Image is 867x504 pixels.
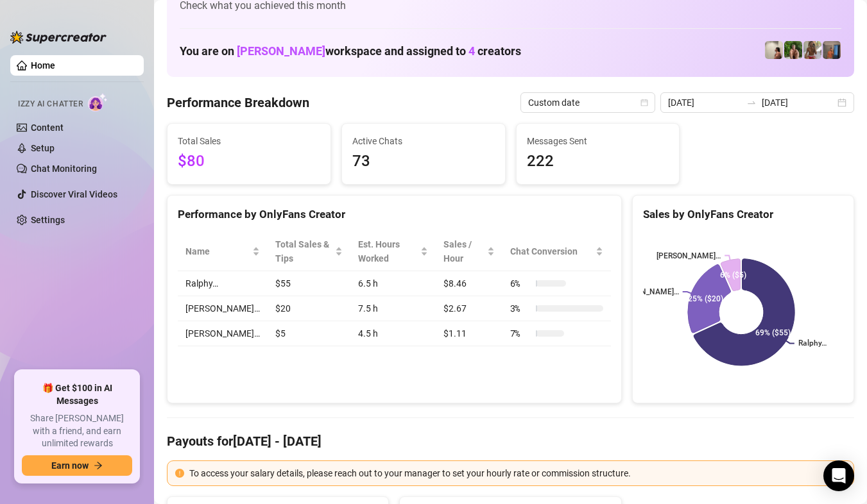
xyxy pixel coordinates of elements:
text: [PERSON_NAME]… [614,287,678,296]
td: Ralphy… [178,271,268,296]
img: AI Chatter [88,93,108,112]
a: Discover Viral Videos [31,189,117,199]
td: $20 [268,296,350,321]
img: Nathaniel [803,41,821,59]
img: Wayne [823,41,841,59]
div: To access your salary details, please reach out to your manager to set your hourly rate or commis... [189,466,846,480]
h1: You are on workspace and assigned to creators [180,44,521,58]
td: [PERSON_NAME]… [178,296,268,321]
th: Sales / Hour [436,232,502,271]
div: Open Intercom Messenger [823,460,854,491]
th: Total Sales & Tips [268,232,350,271]
td: 6.5 h [350,271,436,296]
span: Total Sales [178,134,320,148]
h4: Performance Breakdown [167,94,309,112]
text: Ralphy… [798,339,827,348]
span: 7 % [510,326,531,340]
h4: Payouts for [DATE] - [DATE] [167,432,854,450]
span: Sales / Hour [443,237,485,265]
a: Settings [31,215,65,225]
td: 7.5 h [350,296,436,321]
div: Est. Hours Worked [358,237,418,265]
span: Custom date [528,93,648,112]
td: [PERSON_NAME]… [178,321,268,346]
a: Content [31,122,64,133]
button: Earn nowarrow-right [22,455,132,476]
a: Setup [31,143,55,153]
input: Start date [668,96,741,110]
div: Performance by OnlyFans Creator [178,206,611,223]
span: 🎁 Get $100 in AI Messages [22,382,132,407]
span: 6 % [510,276,531,290]
span: exclamation-circle [175,469,184,478]
div: Sales by OnlyFans Creator [643,206,843,223]
span: Active Chats [352,134,495,148]
img: logo-BBDzfeDw.svg [10,31,107,44]
img: Ralphy [765,41,783,59]
td: 4.5 h [350,321,436,346]
td: $8.46 [436,271,502,296]
span: 222 [527,149,669,174]
span: Earn now [51,460,89,471]
span: 73 [352,149,495,174]
span: Messages Sent [527,134,669,148]
span: Share [PERSON_NAME] with a friend, and earn unlimited rewards [22,412,132,450]
a: Chat Monitoring [31,164,97,174]
td: $55 [268,271,350,296]
span: swap-right [746,97,757,108]
span: Name [185,244,250,258]
span: 4 [468,44,475,58]
span: arrow-right [94,461,103,470]
span: to [746,97,757,108]
td: $2.67 [436,296,502,321]
a: Home [31,60,55,71]
span: Total Sales & Tips [275,237,332,265]
th: Chat Conversion [502,232,611,271]
text: [PERSON_NAME]… [657,251,721,260]
td: $5 [268,321,350,346]
th: Name [178,232,268,271]
span: Izzy AI Chatter [18,98,83,110]
span: calendar [640,99,648,106]
input: End date [762,96,835,110]
span: 3 % [510,301,531,315]
img: Nathaniel [784,41,802,59]
span: $80 [178,149,320,174]
td: $1.11 [436,321,502,346]
span: Chat Conversion [510,244,593,258]
span: [PERSON_NAME] [237,44,325,58]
